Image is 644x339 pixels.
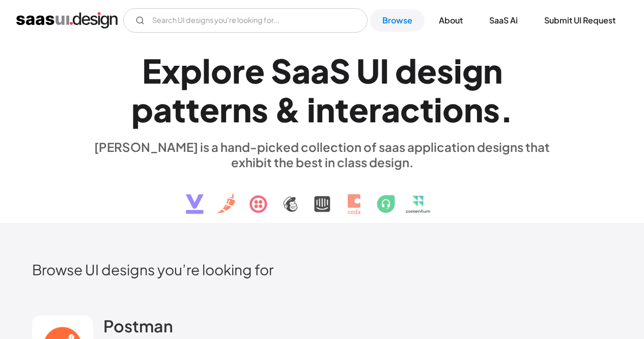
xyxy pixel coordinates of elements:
input: Search UI designs you're looking for... [123,8,368,33]
div: n [232,90,251,129]
a: Submit UI Request [532,9,628,32]
div: E [142,51,161,90]
div: o [211,51,232,90]
div: U [356,51,380,90]
div: a [153,90,172,129]
div: o [442,90,464,129]
div: e [245,51,265,90]
div: i [307,90,316,129]
h2: Browse UI designs you’re looking for [32,260,612,278]
img: text, icon, saas logo [168,170,477,223]
div: e [417,51,437,90]
form: Email Form [123,8,368,33]
h2: Postman [103,316,173,336]
div: S [329,51,350,90]
div: c [400,90,420,129]
div: S [271,51,292,90]
div: a [381,90,400,129]
div: s [483,90,500,129]
div: a [311,51,329,90]
div: l [202,51,211,90]
div: n [483,51,502,90]
div: i [454,51,462,90]
div: a [292,51,311,90]
div: I [380,51,389,90]
a: About [427,9,475,32]
div: p [131,90,153,129]
div: [PERSON_NAME] is a hand-picked collection of saas application designs that exhibit the best in cl... [88,139,556,170]
div: t [172,90,186,129]
div: p [180,51,202,90]
div: & [274,90,301,129]
div: d [395,51,417,90]
div: n [464,90,483,129]
div: r [219,90,232,129]
div: e [200,90,219,129]
div: n [316,90,335,129]
div: x [161,51,180,90]
div: t [335,90,349,129]
div: r [369,90,381,129]
div: e [349,90,369,129]
a: home [16,12,118,29]
div: t [186,90,200,129]
div: s [251,90,268,129]
div: r [232,51,245,90]
h1: Explore SaaS UI design patterns & interactions. [88,51,556,129]
div: i [434,90,442,129]
div: g [462,51,483,90]
div: s [437,51,454,90]
a: Browse [370,9,425,32]
div: . [500,90,513,129]
a: SaaS Ai [477,9,530,32]
div: t [420,90,434,129]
